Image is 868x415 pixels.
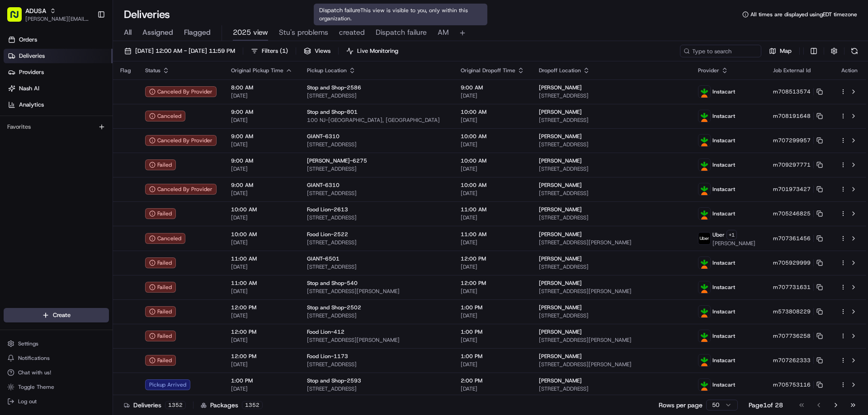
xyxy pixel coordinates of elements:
[461,231,524,238] span: 11:00 AM
[280,47,288,55] span: ( 1 )
[461,263,524,270] span: [DATE]
[231,304,292,311] span: 12:00 PM
[18,398,37,405] span: Log out
[773,308,811,315] span: m573808229
[773,259,811,266] span: m705929999
[712,240,755,247] span: [PERSON_NAME]
[712,332,735,340] span: Instacart
[539,336,684,344] span: [STREET_ADDRESS][PERSON_NAME]
[539,312,684,319] span: [STREET_ADDRESS]
[461,280,524,287] span: 12:00 PM
[712,210,735,217] span: Instacart
[231,157,292,164] span: 9:00 AM
[539,361,684,368] span: [STREET_ADDRESS][PERSON_NAME]
[539,353,582,360] span: [PERSON_NAME]
[461,328,524,336] span: 1:00 PM
[773,357,823,364] button: m707262333
[712,88,735,95] span: Instacart
[231,280,292,287] span: 11:00 AM
[262,47,288,55] span: Filters
[539,231,582,238] span: [PERSON_NAME]
[231,361,292,368] span: [DATE]
[461,353,524,360] span: 1:00 PM
[19,36,37,44] span: Orders
[698,183,710,195] img: profile_instacart_ahold_partner.png
[231,385,292,392] span: [DATE]
[765,45,796,57] button: Map
[773,210,823,217] button: m705246825
[307,133,340,140] span: GIANT-6310
[698,257,710,269] img: profile_instacart_ahold_partner.png
[773,186,811,193] span: m701973427
[4,120,109,134] div: Favorites
[539,182,582,189] span: [PERSON_NAME]
[145,208,176,219] button: Failed
[25,15,90,23] button: [PERSON_NAME][EMAIL_ADDRESS][PERSON_NAME][DOMAIN_NAME]
[231,231,292,238] span: 10:00 AM
[231,239,292,246] span: [DATE]
[698,306,710,317] img: profile_instacart_ahold_partner.png
[712,137,735,144] span: Instacart
[461,385,524,392] span: [DATE]
[279,27,328,38] span: Stu's problems
[750,11,857,18] span: All times are displayed using EDT timezone
[539,280,582,287] span: [PERSON_NAME]
[145,355,176,366] button: Failed
[242,401,263,409] div: 1352
[307,157,367,164] span: [PERSON_NAME]-6275
[120,45,239,57] button: [DATE] 12:00 AM - [DATE] 11:59 PM
[145,282,176,293] button: Failed
[231,255,292,262] span: 11:00 AM
[773,259,823,266] button: m705929999
[142,27,173,38] span: Assigned
[145,331,176,341] button: Failed
[307,288,446,295] span: [STREET_ADDRESS][PERSON_NAME]
[539,377,582,384] span: [PERSON_NAME]
[773,235,823,242] button: m707361456
[461,133,524,140] span: 10:00 AM
[712,112,735,120] span: Instacart
[231,133,292,140] span: 9:00 AM
[461,84,524,91] span: 9:00 AM
[231,206,292,213] span: 10:00 AM
[231,190,292,197] span: [DATE]
[342,45,402,57] button: Live Monitoring
[698,110,710,122] img: profile_instacart_ahold_partner.png
[461,239,524,246] span: [DATE]
[461,255,524,262] span: 12:00 PM
[539,157,582,164] span: [PERSON_NAME]
[307,385,446,392] span: [STREET_ADDRESS]
[539,108,582,116] span: [PERSON_NAME]
[712,357,735,364] span: Instacart
[145,86,217,97] div: Canceled By Provider
[307,108,358,116] span: Stop and Shop-801
[145,67,160,74] span: Status
[4,65,113,79] a: Providers
[773,332,811,340] span: m707736258
[231,141,292,148] span: [DATE]
[780,47,792,55] span: Map
[231,214,292,221] span: [DATE]
[773,381,811,388] span: m705753116
[124,401,186,410] div: Deliveries
[773,88,811,95] span: m708513574
[19,68,44,76] span: Providers
[145,233,185,244] button: Canceled
[698,208,710,219] img: profile_instacart_ahold_partner.png
[848,45,861,57] button: Refresh
[307,312,446,319] span: [STREET_ADDRESS]
[773,381,823,388] button: m705753116
[145,135,217,146] div: Canceled By Provider
[307,84,361,91] span: Stop and Shop-2586
[231,336,292,344] span: [DATE]
[539,190,684,197] span: [STREET_ADDRESS]
[680,45,761,57] input: Type to search
[307,231,348,238] span: Food Lion-2522
[4,366,109,379] button: Chat with us!
[461,165,524,173] span: [DATE]
[773,67,811,74] span: Job External Id
[18,340,38,347] span: Settings
[145,184,217,195] button: Canceled By Provider
[773,186,823,193] button: m701973427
